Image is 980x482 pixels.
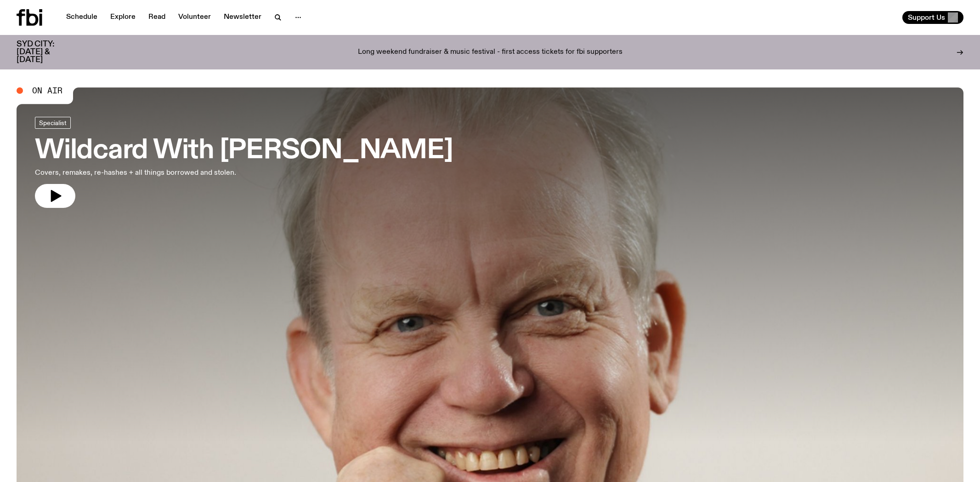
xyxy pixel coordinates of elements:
a: Schedule [61,11,103,24]
a: Explore [105,11,141,24]
span: Specialist [39,119,67,126]
button: Support Us [902,11,963,24]
p: Covers, remakes, re-hashes + all things borrowed and stolen. [35,167,270,178]
a: Specialist [35,117,71,129]
span: Support Us [908,13,945,22]
h3: Wildcard With [PERSON_NAME] [35,138,453,164]
a: Newsletter [218,11,267,24]
h3: SYD CITY: [DATE] & [DATE] [17,40,75,64]
a: Wildcard With [PERSON_NAME]Covers, remakes, re-hashes + all things borrowed and stolen. [35,117,453,208]
p: Long weekend fundraiser & music festival - first access tickets for fbi supporters [358,48,623,57]
a: Read [143,11,171,24]
span: On Air [32,86,62,95]
a: Volunteer [173,11,216,24]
